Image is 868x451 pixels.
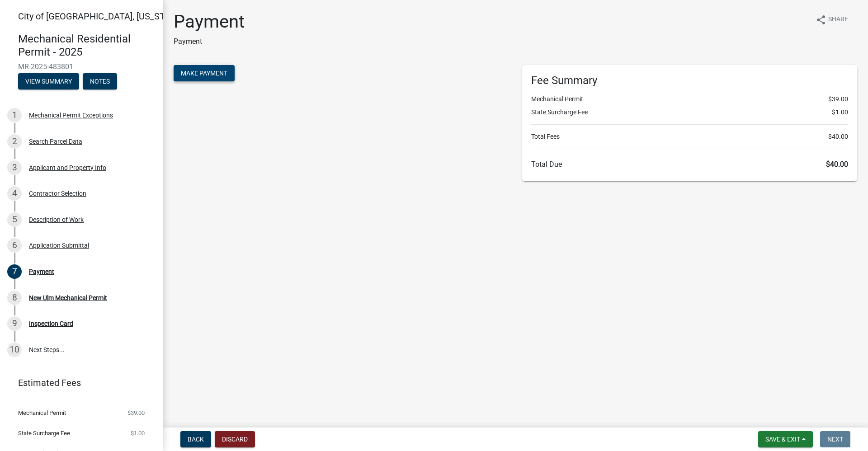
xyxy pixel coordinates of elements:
div: Inspection Card [29,320,73,327]
h6: Fee Summary [531,74,848,87]
div: 3 [7,160,22,175]
div: 6 [7,238,22,253]
div: 8 [7,291,22,305]
div: Application Submittal [29,242,89,249]
div: New Ulm Mechanical Permit [29,295,107,301]
span: Mechanical Permit [18,410,66,416]
div: 4 [7,186,22,201]
div: Mechanical Permit Exceptions [29,112,113,118]
button: View Summary [18,73,79,89]
span: Save & Exit [765,436,800,443]
i: share [816,14,826,25]
span: $1.00 [131,430,145,436]
h6: Total Due [531,160,848,169]
span: $1.00 [832,108,848,117]
div: Payment [29,268,54,275]
div: 2 [7,134,22,149]
div: Contractor Selection [29,190,86,197]
h4: Mechanical Residential Permit - 2025 [18,33,156,59]
span: $39.00 [828,94,848,104]
button: Discard [215,431,255,447]
div: Search Parcel Data [29,138,82,145]
wm-modal-confirm: Notes [83,78,117,85]
button: Make Payment [174,65,235,81]
li: Mechanical Permit [531,94,848,104]
p: Payment [174,36,245,47]
li: Total Fees [531,132,848,141]
button: Next [820,431,850,447]
button: shareShare [808,11,855,28]
button: Back [180,431,211,447]
div: Description of Work [29,216,84,223]
span: Next [827,436,843,443]
span: $40.00 [826,160,848,169]
span: Share [828,14,848,25]
span: MR-2025-483801 [18,62,145,71]
div: 1 [7,108,22,122]
a: Estimated Fees [7,374,148,392]
span: Back [188,436,204,443]
span: City of [GEOGRAPHIC_DATA], [US_STATE] [18,11,183,22]
wm-modal-confirm: Summary [18,78,79,85]
span: State Surcharge Fee [18,430,70,436]
span: Make Payment [181,70,227,77]
button: Save & Exit [758,431,813,447]
li: State Surcharge Fee [531,108,848,117]
div: 5 [7,212,22,227]
div: 9 [7,316,22,331]
button: Notes [83,73,117,89]
div: 10 [7,343,22,357]
h1: Payment [174,11,245,33]
div: Applicant and Property Info [29,164,106,171]
div: 7 [7,264,22,279]
span: $39.00 [127,410,145,416]
span: $40.00 [828,132,848,141]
